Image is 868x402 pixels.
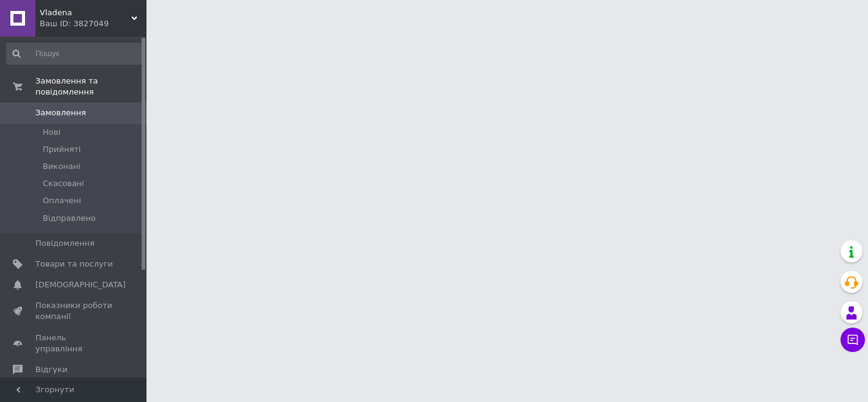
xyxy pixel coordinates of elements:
[43,178,84,189] span: Скасовані
[841,328,865,352] button: Чат з покупцем
[35,332,113,354] span: Панель управління
[35,238,95,249] span: Повідомлення
[35,76,146,98] span: Замовлення та повідомлення
[35,259,113,270] span: Товари та послуги
[43,195,81,206] span: Оплачені
[43,144,81,155] span: Прийняті
[43,127,60,138] span: Нові
[6,43,144,65] input: Пошук
[40,18,146,29] div: Ваш ID: 3827049
[35,300,113,322] span: Показники роботи компанії
[35,107,86,118] span: Замовлення
[40,7,131,18] span: Vladena
[35,279,126,290] span: [DEMOGRAPHIC_DATA]
[43,161,81,172] span: Виконані
[43,213,96,224] span: Відправлено
[35,364,67,375] span: Відгуки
